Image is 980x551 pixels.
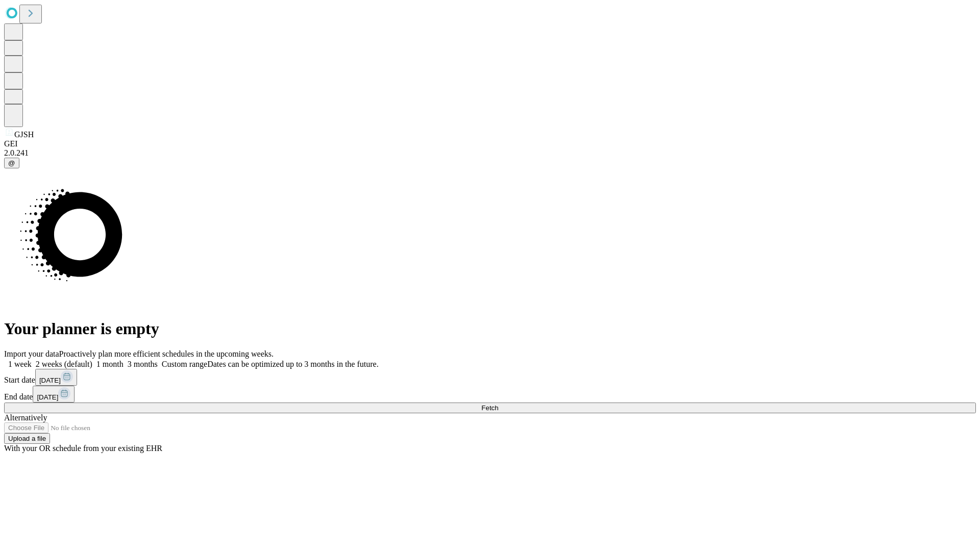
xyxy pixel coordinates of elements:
span: Custom range [162,360,207,368]
button: Upload a file [4,433,50,444]
span: 2 weeks (default) [36,360,92,368]
div: 2.0.241 [4,148,976,158]
span: Import your data [4,349,59,358]
span: GJSH [14,130,34,139]
button: Fetch [4,403,976,413]
span: Dates can be optimized up to 3 months in the future. [207,360,378,368]
button: @ [4,158,19,168]
div: Start date [4,369,976,386]
button: [DATE] [33,386,75,403]
span: With your OR schedule from your existing EHR [4,444,162,453]
span: 3 months [128,360,158,368]
span: @ [8,159,15,167]
span: Proactively plan more efficient schedules in the upcoming weeks. [59,349,274,358]
span: 1 month [96,360,124,368]
span: [DATE] [37,393,58,401]
h1: Your planner is empty [4,319,976,338]
span: Alternatively [4,413,47,422]
span: 1 week [8,360,32,368]
button: [DATE] [35,369,77,386]
div: End date [4,386,976,403]
div: GEI [4,139,976,148]
span: Fetch [481,404,498,412]
span: [DATE] [39,377,61,384]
